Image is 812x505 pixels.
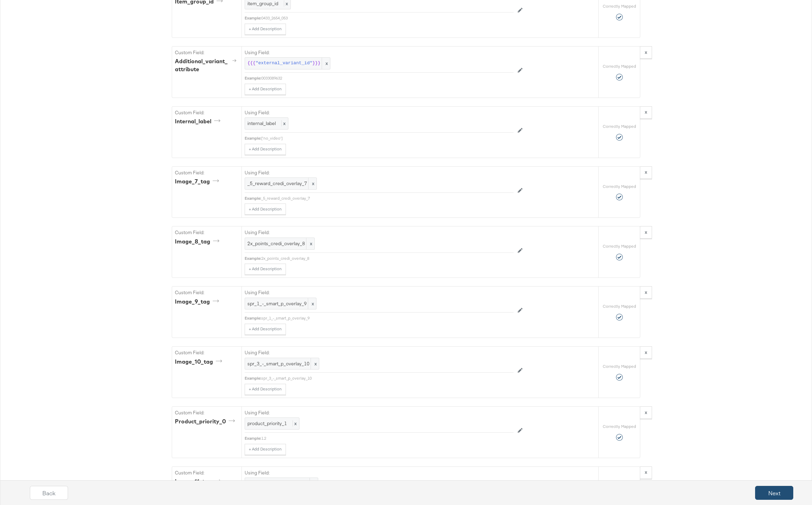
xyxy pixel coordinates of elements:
[175,169,239,176] label: Custom Field:
[281,120,286,126] span: x
[645,409,647,415] strong: x
[245,196,261,201] div: Example:
[245,384,286,395] button: + Add Description
[245,84,286,95] button: + Add Description
[322,58,330,69] span: x
[175,229,239,236] label: Custom Field:
[640,46,652,59] button: x
[261,256,514,261] div: 2x_points_credi_overlay_8
[175,298,221,306] div: image_9_tag
[645,169,647,175] strong: x
[306,238,314,249] span: x
[245,24,286,35] button: + Add Description
[245,204,286,215] button: + Add Description
[645,349,647,355] strong: x
[603,304,636,309] label: Correctly Mapped
[284,0,288,7] span: x
[640,166,652,179] button: x
[645,289,647,295] strong: x
[603,3,636,9] label: Correctly Mapped
[247,240,312,247] span: 2x_points_credi_overlay_8
[603,243,636,249] label: Correctly Mapped
[175,109,239,116] label: Custom Field:
[247,361,316,367] span: spr_3_-_smart_p_overlay_10
[247,60,255,67] span: {{{
[175,238,222,246] div: image_8_tag
[261,15,514,21] div: 0433_2654_053
[645,109,647,115] strong: x
[245,264,286,275] button: + Add Description
[175,57,239,73] div: additional_variant_attribute
[245,169,514,176] label: Using Field:
[308,178,316,189] span: x
[255,60,312,67] span: "external_variant_id"
[245,289,514,296] label: Using Field:
[645,229,647,235] strong: x
[245,470,514,476] label: Using Field:
[247,120,276,126] span: internal_label
[293,420,297,427] span: x
[603,424,636,429] label: Correctly Mapped
[645,469,647,475] strong: x
[645,49,647,55] strong: x
[247,300,314,307] span: spr_1_-_smart_p_overlay_9
[245,436,261,441] div: Example:
[312,60,320,67] span: }}}
[261,375,514,381] div: spr_3_-_smart_p_overlay_10
[245,375,261,381] div: Example:
[245,444,286,455] button: + Add Description
[245,256,261,261] div: Example:
[245,75,261,81] div: Example:
[247,0,278,7] span: item_group_id
[175,289,239,296] label: Custom Field:
[30,486,68,500] button: Back
[261,436,514,441] div: 1.2
[640,406,652,419] button: x
[245,315,261,321] div: Example:
[247,420,287,427] span: product_priority_1
[175,417,237,425] div: product_priority_0
[245,409,514,416] label: Using Field:
[175,49,239,56] label: Custom Field:
[175,358,225,366] div: image_10_tag
[245,135,261,141] div: Example:
[755,486,793,500] button: Next
[261,196,514,201] div: _5_reward_credi_overlay_7
[245,49,514,56] label: Using Field:
[261,75,514,81] div: 0033089632
[640,346,652,359] button: x
[175,177,221,185] div: image_7_tag
[245,144,286,155] button: + Add Description
[603,64,636,69] label: Correctly Mapped
[175,349,239,356] label: Custom Field:
[245,324,286,335] button: + Add Description
[640,286,652,299] button: x
[175,117,223,125] div: internal_label
[175,409,239,416] label: Custom Field:
[603,124,636,129] label: Correctly Mapped
[245,109,514,116] label: Using Field:
[261,315,514,321] div: spr_1_-_smart_p_overlay_9
[175,470,239,476] label: Custom Field:
[247,180,314,187] span: _5_reward_credi_overlay_7
[245,349,514,356] label: Using Field:
[603,184,636,189] label: Correctly Mapped
[261,135,514,141] div: ['no_video']
[308,298,316,309] span: x
[603,364,636,369] label: Correctly Mapped
[640,106,652,119] button: x
[311,358,319,370] span: x
[640,466,652,479] button: x
[640,226,652,239] button: x
[245,15,261,21] div: Example:
[245,229,514,236] label: Using Field:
